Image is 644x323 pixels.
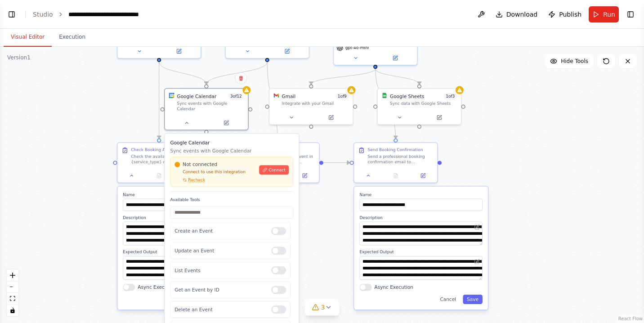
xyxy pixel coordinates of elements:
[131,147,184,153] div: Check Booking Availability
[353,142,438,183] div: Send Booking ConfirmationSend a professional booking confirmation email to {customer_email} with ...
[561,58,588,65] span: Hide Tools
[545,54,594,68] button: Hide Tools
[273,93,279,98] img: Gmail
[145,171,174,179] button: No output available
[174,228,266,234] p: Create an Event
[323,159,350,166] g: Edge from f61f5fc1-5c63-427d-b9d0-f14ed5affa1c to 143f9253-810c-44ee-bb08-7987ce2a7658
[7,293,18,305] button: fit view
[269,88,353,125] div: GmailGmail1of9Integrate with your Gmail
[7,305,18,316] button: toggle interactivity
[235,142,320,183] div: Create Calendar EventCreate a new calendar event in Google Calendar for the confirmed booking wit...
[333,7,418,65] div: gpt-4o-mini
[473,257,481,265] button: Open in editor
[345,45,369,50] span: gpt-4o-mini
[177,101,244,112] div: Sync events with Google Calendar
[382,93,387,98] img: Google Sheets
[282,101,349,106] div: Integrate with your Gmail
[372,69,423,85] g: Edge from 12207cb8-2cb4-4c67-812d-b3173cf10453 to 9a7336a4-3215-495f-8508-8cef3584e7ff
[444,93,457,99] span: Number of enabled actions
[174,169,255,175] p: Connect to use this integration
[156,62,162,139] g: Edge from 6c4640dd-1c70-4248-a181-3da1a029227f to 54142f96-981c-4ec1-8ca7-bf40b580b1b6
[411,171,435,179] button: Open in side panel
[308,69,379,85] g: Edge from 12207cb8-2cb4-4c67-812d-b3173cf10453 to ed73d824-1413-4d1f-93f3-fdf16e49fe62
[33,10,170,19] nav: breadcrumb
[123,215,246,220] label: Description
[268,167,285,173] span: Connect
[390,93,424,99] div: Google Sheets
[618,316,643,321] a: React Flow attribution
[138,284,176,291] label: Async Execution
[7,281,18,293] button: zoom out
[321,303,325,312] span: 3
[7,54,31,61] div: Version 1
[170,197,293,202] label: Available Tools
[268,47,306,55] button: Open in side panel
[559,10,581,19] span: Publish
[170,147,293,154] p: Sync events with Google Calendar
[335,93,349,99] span: Number of enabled actions
[282,93,296,99] div: Gmail
[367,147,423,153] div: Send Booking Confirmation
[174,287,266,293] p: Get an Event by ID
[33,11,53,18] a: Studio
[174,306,266,313] p: Delete an Event
[177,93,217,99] div: Google Calendar
[7,269,18,281] button: zoom in
[228,93,244,99] span: Number of enabled actions
[376,54,414,62] button: Open in side panel
[381,171,410,179] button: No output available
[312,113,350,121] button: Open in side panel
[374,284,413,291] label: Async Execution
[305,299,340,316] button: 3
[377,88,461,125] div: Google SheetsGoogle Sheets1of3Sync data with Google Sheets
[123,192,246,197] label: Name
[420,113,458,121] button: Open in side panel
[259,165,289,175] button: Connect
[52,28,93,47] button: Execution
[359,215,483,220] label: Description
[131,154,197,165] div: Check the availability for {service_type} on {requested_date} at {requested_time} by reviewing th...
[603,10,615,19] span: Run
[589,6,619,22] button: Run
[160,47,198,55] button: Open in side panel
[123,249,246,255] label: Expected Output
[207,119,245,127] button: Open in side panel
[506,10,538,19] span: Download
[390,101,457,106] div: Sync data with Google Sheets
[174,267,266,274] p: List Events
[174,247,266,254] p: Update an Event
[7,269,18,316] div: React Flow controls
[117,142,201,183] div: Check Booking AvailabilityCheck the availability for {service_type} on {requested_date} at {reque...
[235,72,247,84] button: Delete node
[359,249,483,255] label: Expected Output
[436,295,460,304] button: Cancel
[249,154,315,165] div: Create a new calendar event in Google Calendar for the confirmed booking with {customer_name} for...
[359,192,483,197] label: Name
[5,8,18,21] button: Show left sidebar
[624,8,637,21] button: Show right sidebar
[174,177,205,183] button: Recheck
[164,88,249,130] div: Google CalendarGoogle Calendar3of12Sync events with Google CalendarGoogle CalendarSync events wit...
[156,62,210,85] g: Edge from 6c4640dd-1c70-4248-a181-3da1a029227f to cf60fee8-6b6c-4da3-b909-8ac488600455
[545,6,585,22] button: Publish
[367,154,433,165] div: Send a professional booking confirmation email to {customer_email} with all the booking details i...
[183,161,217,168] span: Not connected
[169,93,174,98] img: Google Calendar
[188,177,205,183] span: Recheck
[293,171,317,179] button: Open in side panel
[170,139,293,146] h3: Google Calendar
[473,223,481,231] button: Open in editor
[492,6,541,22] button: Download
[463,295,483,304] button: Save
[4,28,52,47] button: Visual Editor
[372,69,399,139] g: Edge from 12207cb8-2cb4-4c67-812d-b3173cf10453 to 143f9253-810c-44ee-bb08-7987ce2a7658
